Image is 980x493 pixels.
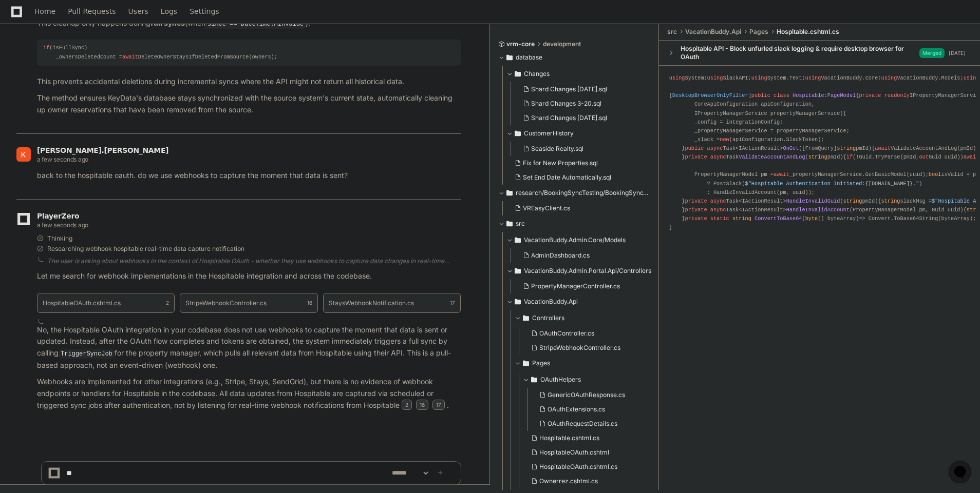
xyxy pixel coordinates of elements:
span: Task<IActionResult> ( ) [685,145,872,151]
span: HandleInvalidAccount [786,207,850,213]
button: PropertyManagerController.cs [519,279,653,293]
button: StripeWebhookController.cs16 [180,293,317,312]
div: System; SlackAPI; System.Text; VacationBuddy.Core; VacationBuddy.Models; [DOMAIN_NAME]; System.Th... [669,74,970,232]
span: out [919,154,928,160]
svg: Directory [506,51,513,64]
span: Hospitable.cshtml.cs [777,28,839,36]
div: Hospitable API - Block unfurled slack logging & require desktop browser for OAuth [681,45,919,61]
span: {[DOMAIN_NAME]} [865,180,913,186]
span: await [122,54,138,60]
span: Pages [749,28,768,36]
button: Pages [515,355,659,371]
span: string [881,198,900,204]
span: development [543,40,581,48]
span: VacationBuddy.Admin.Core/Models [524,236,626,244]
svg: Directory [515,127,521,140]
span: Settings [190,8,219,14]
span: using [707,75,723,81]
span: await [964,154,979,160]
img: PlayerZero [10,10,31,31]
span: vrm-core [506,40,535,48]
span: public [751,92,770,98]
button: research/BookingSyncTesting/BookingSyncTesting/VREasy [498,185,651,201]
span: database [516,53,542,62]
span: async [710,207,726,213]
span: await [875,145,891,151]
button: Hospitable.cshtml.cs [527,431,653,445]
span: Hospitable.cshtml.cs [539,434,599,442]
button: GenericOAuthResponse.cs [535,388,653,402]
span: if [43,45,49,51]
span: 16 [416,400,428,410]
span: 17 [432,400,445,410]
strong: full syncs [150,18,185,27]
span: VacationBuddy.Admin.Portal.Api/Controllers [524,267,651,275]
svg: Directory [515,234,521,246]
div: Welcome [10,41,187,57]
button: Controllers [515,310,659,326]
span: GenericOAuthResponse.cs [548,391,625,399]
span: $"Hospitable Authentication Initiated: ." [745,180,919,186]
span: using [964,75,979,81]
span: a few seconds ago [37,221,88,229]
div: (isFullSync) _ownersDeletedCount = DeleteOwnerStaysIfDeletedFromSource(owners); [43,44,455,61]
button: OAuthHelpers [523,371,659,388]
button: src [498,215,651,232]
p: The method ensures KeyData's database stays synchronized with the source system's current state, ... [37,92,461,116]
span: [] byteArray [805,215,856,222]
span: PropertyManagerModel pm, Guid uuid [853,207,960,213]
span: research/BookingSyncTesting/BookingSyncTesting/VREasy [516,189,651,197]
button: VacationBuddy.Admin.Portal.Api/Controllers [506,263,659,279]
span: string [808,154,827,160]
span: new [720,136,729,143]
span: Set End Date Automatically.sql [523,173,611,182]
svg: Directory [515,68,521,80]
span: VacationBuddy.Api [524,298,578,306]
span: Pages [532,359,550,367]
svg: Directory [531,373,537,386]
span: PlayerZero [37,213,79,219]
span: using [751,75,767,81]
span: pmId [843,198,875,204]
h1: StaysWebhookNotification.cs [329,300,414,306]
span: StripeWebhookController.cs [539,344,620,352]
span: Shard Changes [DATE].sql [531,85,607,93]
span: PageModel [827,92,856,98]
img: ACg8ocIbWnoeuFAZO6P8IhH7mAy02rMqzmXt2JPyLMfuqhGmNXlzFA=s96-c [16,147,31,162]
span: Logs [161,8,177,14]
span: Task ( ) [685,154,843,160]
span: 16 [307,299,312,307]
button: AdminDashboard.cs [519,248,653,263]
button: HospitableOAuth.cshtml.cs2 [37,293,175,312]
p: No, the Hospitable OAuth integration in your codebase does not use webhooks to capture the moment... [37,324,461,371]
button: Changes [506,66,651,82]
svg: Directory [523,312,529,324]
span: a few seconds ago [37,155,88,163]
span: string [732,215,751,222]
span: private [685,154,707,160]
span: private [859,92,881,98]
span: Task<IActionResult> ( ) [685,198,878,204]
span: async [707,145,723,151]
span: AdminDashboard.cs [531,251,590,260]
span: VREasyClient.cs [523,204,570,212]
img: 1736555170064-99ba0984-63c1-480f-8ee9-699278ef63ed [10,76,29,94]
span: Users [128,8,148,14]
span: readonly [884,92,910,98]
span: Hospitable [793,92,824,98]
button: VREasyClient.cs [511,201,645,215]
span: private [685,207,707,213]
button: Shard Changes 3-20.sql [519,96,645,111]
button: database [498,49,651,66]
button: Start new chat [175,79,187,91]
span: Merged [919,48,945,57]
span: CustomerHistory [524,129,574,137]
span: using [669,75,685,81]
span: string [837,145,856,151]
span: if [846,154,853,160]
span: Shard Changes 3-20.sql [531,100,601,108]
span: HandleInvalidGuid [786,198,840,204]
span: 17 [450,299,455,307]
div: [DATE] [949,49,966,56]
